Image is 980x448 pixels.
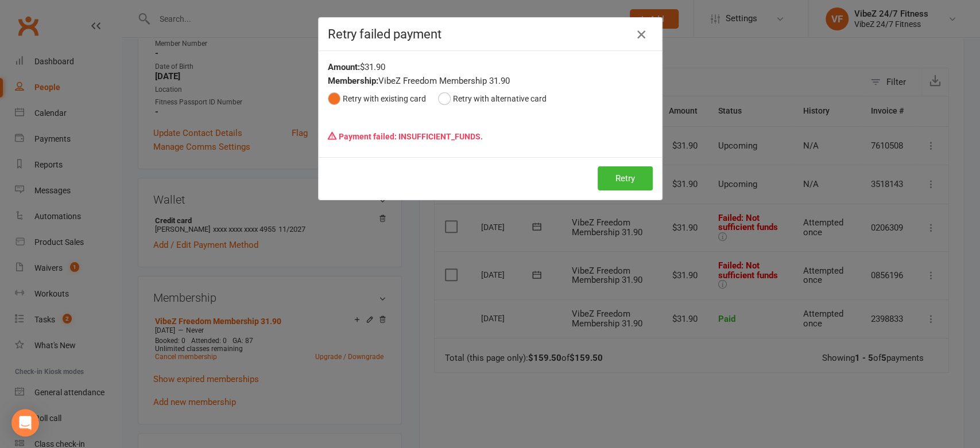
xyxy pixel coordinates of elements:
button: Retry [598,166,653,190]
button: Retry with existing card [328,88,426,110]
strong: Amount: [328,62,360,72]
div: VibeZ Freedom Membership 31.90 [328,74,653,88]
h4: Retry failed payment [328,27,653,41]
div: Open Intercom Messenger [11,409,39,437]
button: Close [632,25,650,44]
button: Retry with alternative card [438,88,547,110]
strong: Membership: [328,76,378,86]
p: Payment failed: INSUFFICIENT_FUNDS. [328,126,653,147]
div: $31.90 [328,60,653,74]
